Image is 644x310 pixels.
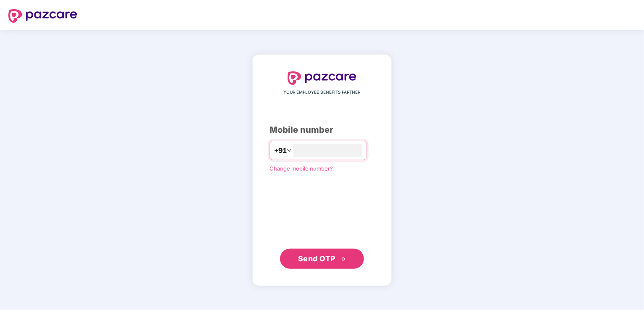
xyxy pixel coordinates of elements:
[8,9,77,23] img: logo
[287,148,292,153] span: down
[270,123,374,137] div: Mobile number
[280,249,364,269] button: Send OTPdouble-right
[298,254,335,263] span: Send OTP
[288,71,356,85] img: logo
[274,145,287,156] span: +91
[341,257,346,262] span: double-right
[284,89,361,96] span: YOUR EMPLOYEE BENEFITS PARTNER
[270,165,333,172] a: Change mobile number?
